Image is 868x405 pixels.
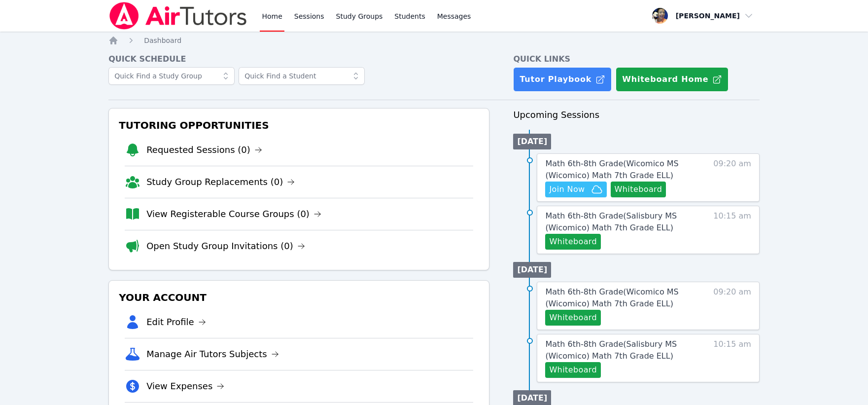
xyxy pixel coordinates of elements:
span: Messages [437,11,471,21]
span: 10:15 am [713,210,751,250]
span: Math 6th-8th Grade ( Salisbury MS (Wicomico) Math 7th Grade ELL ) [545,339,677,361]
h4: Quick Schedule [108,53,489,65]
a: Math 6th-8th Grade(Salisbury MS (Wicomico) Math 7th Grade ELL) [545,210,699,234]
a: Requested Sessions (0) [146,143,262,157]
button: Join Now [545,182,606,197]
button: Whiteboard [545,234,601,250]
button: Whiteboard Home [616,67,729,92]
button: Whiteboard [545,362,601,378]
h4: Quick Links [513,53,760,65]
span: 09:20 am [713,286,751,326]
button: Whiteboard [545,310,601,326]
h3: Your Account [117,289,481,306]
span: Math 6th-8th Grade ( Wicomico MS (Wicomico) Math 7th Grade ELL ) [545,287,678,308]
nav: Breadcrumb [108,36,760,45]
h3: Tutoring Opportunities [117,116,481,134]
a: Math 6th-8th Grade(Wicomico MS (Wicomico) Math 7th Grade ELL) [545,158,699,182]
input: Quick Find a Study Group [108,67,235,85]
li: [DATE] [513,262,551,278]
span: Math 6th-8th Grade ( Wicomico MS (Wicomico) Math 7th Grade ELL ) [545,159,678,180]
span: 09:20 am [713,158,751,197]
a: Study Group Replacements (0) [146,175,295,189]
img: Air Tutors [108,2,248,30]
a: View Expenses [146,379,224,393]
a: Math 6th-8th Grade(Salisbury MS (Wicomico) Math 7th Grade ELL) [545,338,699,362]
a: Tutor Playbook [513,67,612,92]
a: Open Study Group Invitations (0) [146,239,305,253]
a: Edit Profile [146,315,206,329]
li: [DATE] [513,134,551,149]
span: Join Now [549,184,585,195]
h3: Upcoming Sessions [513,108,760,122]
button: Whiteboard [611,182,666,197]
a: View Registerable Course Groups (0) [146,207,321,221]
a: Math 6th-8th Grade(Wicomico MS (Wicomico) Math 7th Grade ELL) [545,286,699,310]
span: Dashboard [144,37,181,44]
span: 10:15 am [713,338,751,378]
a: Dashboard [144,36,181,45]
a: Manage Air Tutors Subjects [146,347,279,361]
span: Math 6th-8th Grade ( Salisbury MS (Wicomico) Math 7th Grade ELL ) [545,211,677,232]
input: Quick Find a Student [239,67,365,85]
